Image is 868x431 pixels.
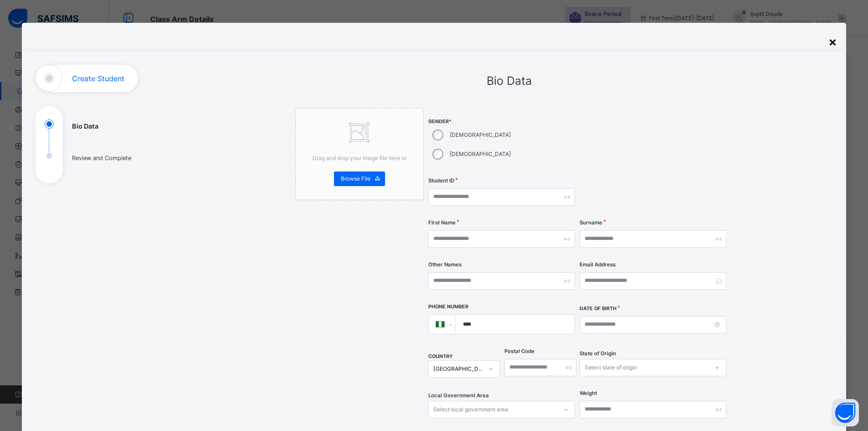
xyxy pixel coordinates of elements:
[313,155,406,161] span: Drag and drop your image file here or
[428,303,468,311] label: Phone Number
[580,350,616,358] span: State of Origin
[580,305,616,312] label: Date of Birth
[580,219,602,227] label: Surname
[428,353,453,359] span: COUNTRY
[72,75,124,82] h1: Create Student
[295,108,424,200] div: Drag and drop your image file here orBrowse File
[433,365,483,373] div: [GEOGRAPHIC_DATA]
[487,74,532,88] span: Bio Data
[580,389,597,397] label: Weight
[341,175,370,183] span: Browse File
[828,32,837,51] div: ×
[428,118,575,125] span: Gender
[433,401,508,418] div: Select local government area
[504,348,534,355] label: Postal Code
[428,177,454,185] label: Student ID
[428,392,489,400] span: Local Government Area
[428,261,462,269] label: Other Names
[428,219,456,227] label: First Name
[585,359,637,376] div: Select state of origin
[580,261,616,269] label: Email Address
[450,150,511,158] label: [DEMOGRAPHIC_DATA]
[450,131,511,139] label: [DEMOGRAPHIC_DATA]
[832,399,859,426] button: Open asap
